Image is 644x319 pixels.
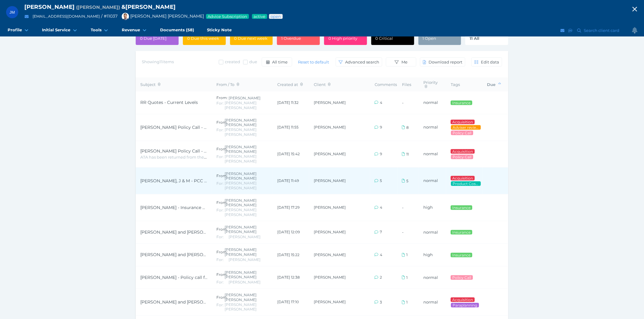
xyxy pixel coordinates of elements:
span: Acquisition [452,176,473,180]
div: [PERSON_NAME] [PERSON_NAME] [225,145,268,154]
span: Priority [423,80,438,89]
span: Policy Call [452,275,471,280]
a: Revenue [115,24,154,36]
span: normal [423,100,438,105]
span: Preferred name [76,4,120,10]
span: normal [423,275,438,280]
span: Download report [427,60,465,64]
th: Tags [446,77,483,91]
th: Comments [370,77,397,91]
div: [PERSON_NAME] [229,235,261,239]
span: From: [216,173,228,178]
span: Insurance [452,205,471,210]
span: high [423,205,433,210]
span: JM [9,10,15,15]
div: [PERSON_NAME] [229,280,261,285]
span: Edit data [480,60,502,64]
span: Advanced search [344,60,382,64]
span: Product Cost Comparison [452,181,480,186]
span: created [225,59,240,64]
span: Created at [277,82,303,87]
span: [DATE] 15:42 [277,152,300,156]
span: Acquisition [452,297,473,302]
div: [PERSON_NAME] [PERSON_NAME] [225,270,268,280]
div: [PERSON_NAME] [PERSON_NAME] [225,208,268,217]
button: Me [386,57,416,67]
span: [DATE] 11:49 [277,178,299,183]
span: [DATE] 12:09 [277,230,300,235]
div: [PERSON_NAME] [229,257,261,262]
button: All time [262,57,292,67]
span: Acquisition [452,149,473,154]
span: Advice status: Review not yet booked in [270,14,282,19]
a: Initial Service [36,24,84,36]
span: From: [216,200,228,205]
span: For: [216,154,224,159]
div: [PERSON_NAME] [PERSON_NAME] [225,171,268,181]
div: [PERSON_NAME] [PERSON_NAME] [225,101,268,110]
span: Insurance [452,101,471,105]
td: - [397,221,419,243]
span: 0 Critical [376,36,393,41]
span: Advice Subscription [207,14,248,19]
span: 1 Overdue [281,36,301,41]
div: Jeffery Miller [6,6,18,18]
a: [PERSON_NAME] [314,178,346,183]
span: [DATE] 11:55 [277,125,299,130]
span: 11 All [470,36,479,41]
span: Paraplanning [452,303,478,307]
span: [DATE] 11:32 [277,100,299,105]
div: [PERSON_NAME] [PERSON_NAME] [225,118,268,127]
span: From: [216,295,228,300]
span: [DATE] 17:29 [277,205,299,210]
span: 7 [380,230,382,234]
span: 5 [406,179,408,183]
span: Profile [8,27,22,33]
span: due [249,59,257,64]
img: Brad Bond [122,13,129,20]
span: high [423,252,433,257]
span: [DATE] 15:22 [277,252,299,257]
div: [PERSON_NAME] [PERSON_NAME] [225,293,268,302]
button: Advanced search [336,57,382,67]
span: From: [216,227,228,232]
span: [PERSON_NAME] - Policy call follow-up [140,275,223,280]
span: From / To [216,82,239,87]
span: Search client card [583,28,622,33]
span: From: [216,147,228,151]
span: For: [216,235,224,239]
span: [PERSON_NAME] and [PERSON_NAME] - Insurance SWP [140,252,260,257]
span: normal [423,300,438,304]
span: 5 [380,178,382,183]
button: Edit data [471,57,502,67]
span: [PERSON_NAME] and [PERSON_NAME] - Insurance Quotes with BT [140,229,282,235]
span: For: [216,101,224,105]
span: 8 [406,125,409,130]
span: [PERSON_NAME] and [PERSON_NAME] - SoARequest [140,299,253,305]
span: [DATE] 17:10 [277,300,299,304]
div: [PERSON_NAME] [229,96,261,101]
a: [PERSON_NAME] [314,125,346,130]
span: From: [216,95,228,100]
div: [PERSON_NAME] [PERSON_NAME] [225,198,268,208]
span: [PERSON_NAME] Policy Call - BT Life and BT Panorama [140,148,258,154]
span: Policy Call [452,155,472,159]
span: Initial Service [42,27,70,33]
a: [PERSON_NAME] [314,300,346,304]
span: 0 Due [DATE] [140,36,166,41]
span: Due [487,82,501,87]
span: For: [216,181,224,186]
span: Adviser review [452,125,480,130]
span: Documents (58) [160,27,194,33]
span: Subject [140,82,160,87]
span: 9 [380,152,382,156]
button: Search client card [575,27,623,34]
span: Showing 11 items [142,59,174,64]
span: normal [423,178,438,183]
span: 9 [380,125,382,129]
span: normal [423,151,438,156]
span: Me [400,60,410,64]
a: Profile [1,24,36,36]
span: 2 [380,275,382,280]
th: Files [397,77,419,91]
